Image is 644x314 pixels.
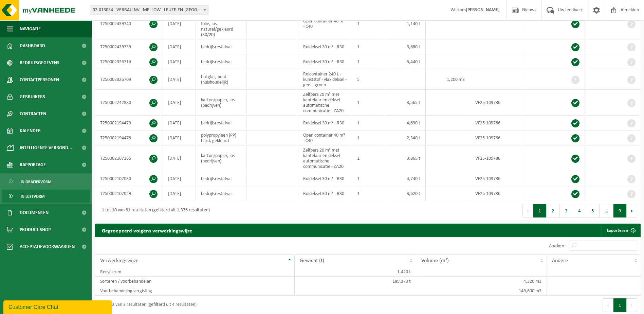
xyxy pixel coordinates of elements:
td: [DATE] [163,186,196,201]
span: Intelligente verbond... [20,139,72,156]
td: Zelfpers 20 m³ met kantelaar en deksel-automatische communicatie - ZA20 [298,145,352,171]
td: karton/papier, los (bedrijven) [196,145,246,171]
button: Previous [522,204,533,217]
td: 2,340 t [384,130,426,145]
span: Contactpersonen [20,71,59,88]
td: 149,600 m3 [416,286,547,296]
td: [DATE] [163,90,196,116]
button: Next [627,204,637,217]
td: Voorbehandeling vergisting [95,286,295,296]
span: Acceptatievoorwaarden [20,238,75,255]
a: In grafiekvorm [2,175,90,188]
td: 3,620 t [384,186,426,201]
td: 1 [352,171,384,186]
td: Roldeksel 30 m³ - R30 [298,39,352,54]
td: low density polyethyleen (LDPE) folie, los, naturel/gekleurd (80/20) [196,8,246,39]
span: … [600,204,613,217]
span: Gewicht (t) [300,258,324,263]
td: T250002107029 [95,186,163,201]
span: Verwerkingswijze [100,258,139,263]
span: Andere [552,258,568,263]
td: [DATE] [163,130,196,145]
td: 1,420 t [295,267,416,277]
td: T250002107030 [95,171,163,186]
td: VF25-109786 [470,90,522,116]
td: 1 [352,130,384,145]
td: T250002242880 [95,90,163,116]
td: 1 [352,116,384,130]
td: hol glas, bont (huishoudelijk) [196,69,246,90]
td: Roldeksel 30 m³ - R30 [298,171,352,186]
span: Product Shop [20,221,51,238]
td: bedrijfsrestafval [196,39,246,54]
td: karton/papier, los (bedrijven) [196,90,246,116]
td: T250002439739 [95,39,163,54]
button: 9 [613,204,627,217]
td: VF25-109786 [470,171,522,186]
td: Roldeksel 30 m³ - R30 [298,116,352,130]
td: Open container 40 m³ - C40 [298,130,352,145]
label: Zoeken: [549,243,566,249]
button: 1 [533,204,547,217]
td: bedrijfsrestafval [196,54,246,69]
td: 4,740 t [384,171,426,186]
td: VF25-109786 [470,186,522,201]
span: In lijstvorm [21,190,44,203]
button: 3 [560,204,573,217]
strong: [PERSON_NAME] [466,7,500,13]
iframe: chat widget [3,299,113,314]
button: Next [627,298,637,312]
td: Open container 40 m³ - C40 [298,8,352,39]
td: [DATE] [163,171,196,186]
td: 189,373 t [295,277,416,286]
button: 1 [613,298,627,312]
td: 1 [352,39,384,54]
td: 3,680 t [384,39,426,54]
button: Previous [603,298,613,312]
button: 2 [547,204,560,217]
td: 5,440 t [384,54,426,69]
td: 3,565 t [384,90,426,116]
td: 1 [352,54,384,69]
td: 1,140 t [384,8,426,39]
td: T250002194479 [95,116,163,130]
td: [DATE] [163,8,196,39]
td: 1 [352,8,384,39]
span: 02-013034 - VERBAU NV - MELLOW - LEUZE-EN-HAINAUT [90,5,208,15]
td: T250002107166 [95,145,163,171]
span: Gebruikers [20,88,45,105]
span: Documenten [20,204,49,221]
td: T250002194478 [95,130,163,145]
td: 4,320 m3 [416,277,547,286]
td: polypropyleen (PP) hard, gekleurd [196,130,246,145]
td: Zelfpers 20 m³ met kantelaar en deksel-automatische communicatie - ZA20 [298,90,352,116]
td: [DATE] [163,54,196,69]
td: VF25-109786 [470,130,522,145]
span: Navigatie [20,20,41,37]
td: 1 [352,90,384,116]
td: Roldeksel 30 m³ - R30 [298,186,352,201]
button: 4 [573,204,586,217]
td: 1 [352,186,384,201]
button: 5 [586,204,600,217]
td: T250002326709 [95,69,163,90]
td: T250002326716 [95,54,163,69]
span: In grafiekvorm [21,175,51,188]
div: 1 tot 10 van 81 resultaten (gefilterd uit 1,376 resultaten) [98,205,210,217]
span: Rapportage [20,156,46,173]
td: 5 [352,69,384,90]
h2: Gegroepeerd volgens verwerkingswijze [95,224,199,237]
td: 3,865 t [384,145,426,171]
td: Sorteren / voorbehandelen [95,277,295,286]
td: VF25-109786 [470,116,522,130]
span: Kalender [20,122,41,139]
td: [DATE] [163,145,196,171]
span: 02-013034 - VERBAU NV - MELLOW - LEUZE-EN-HAINAUT [90,5,208,15]
td: [DATE] [163,69,196,90]
div: 1 tot 3 van 3 resultaten (gefilterd uit 4 resultaten) [98,299,197,311]
td: 4,690 t [384,116,426,130]
td: VF25-109786 [470,145,522,171]
td: T250002439740 [95,8,163,39]
span: Dashboard [20,37,45,54]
